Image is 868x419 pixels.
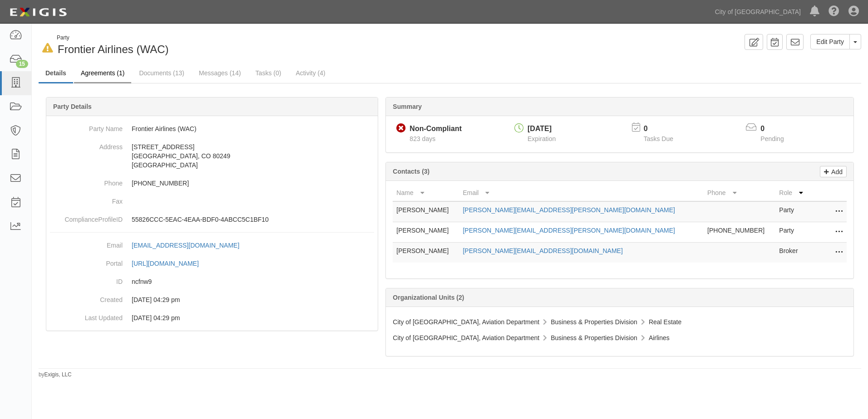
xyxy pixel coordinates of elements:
[50,174,374,192] dd: [PHONE_NUMBER]
[132,215,374,224] p: 55826CCC-5EAC-4EAA-BDF0-4ABCC5C1BF10
[463,247,622,254] a: [PERSON_NAME][EMAIL_ADDRESS][DOMAIN_NAME]
[710,3,805,21] a: City of [GEOGRAPHIC_DATA]
[704,185,775,201] th: Phone
[775,201,810,222] td: Party
[644,124,685,134] p: 0
[39,371,72,379] small: by
[50,120,374,138] dd: Frontier Airlines (WAC)
[50,210,123,224] dt: ComplianceProfileID
[57,34,168,42] div: Party
[289,64,332,82] a: Activity (4)
[39,34,443,57] div: Frontier Airlines (WAC)
[50,174,123,188] dt: Phone
[393,185,459,201] th: Name
[528,135,556,142] span: Expiration
[760,135,784,142] span: Pending
[393,222,459,243] td: [PERSON_NAME]
[810,34,850,49] a: Edit Party
[42,44,53,53] i: In Default since 08/05/2025
[393,201,459,222] td: [PERSON_NAME]
[551,318,637,326] span: Business & Properties Division
[649,318,681,326] span: Real Estate
[820,166,847,177] a: Add
[409,124,462,134] div: Non-Compliant
[409,135,435,142] span: Since 06/30/2023
[53,103,92,110] b: Party Details
[393,318,539,326] span: City of [GEOGRAPHIC_DATA], Aviation Department
[50,273,123,286] dt: ID
[393,103,422,110] b: Summary
[132,64,191,82] a: Documents (13)
[50,273,374,291] dd: ncfnw9
[649,334,670,341] span: Airlines
[50,309,123,322] dt: Last Updated
[393,243,459,263] td: [PERSON_NAME]
[775,243,810,263] td: Broker
[50,236,123,250] dt: Email
[50,120,123,133] dt: Party Name
[463,227,675,234] a: [PERSON_NAME][EMAIL_ADDRESS][PERSON_NAME][DOMAIN_NAME]
[528,124,556,134] div: [DATE]
[644,135,673,142] span: Tasks Due
[249,64,288,82] a: Tasks (0)
[74,64,131,83] a: Agreements (1)
[775,222,810,243] td: Party
[829,6,839,17] i: Help Center - Complianz
[551,334,637,341] span: Business & Properties Division
[50,192,123,206] dt: Fax
[829,166,843,177] p: Add
[16,60,28,68] div: 15
[393,168,429,175] b: Contacts (3)
[50,254,123,268] dt: Portal
[704,222,775,243] td: [PHONE_NUMBER]
[760,124,795,134] p: 0
[50,291,123,304] dt: Created
[132,260,209,267] a: [URL][DOMAIN_NAME]
[44,371,72,378] a: Exigis, LLC
[132,241,239,250] div: [EMAIL_ADDRESS][DOMAIN_NAME]
[50,291,374,309] dd: 06/30/2023 04:29 pm
[7,4,69,20] img: logo-5460c22ac91f19d4615b14bd174203de0afe785f0fc80cf4dbbc73dc1793850b.png
[463,206,675,214] a: [PERSON_NAME][EMAIL_ADDRESS][PERSON_NAME][DOMAIN_NAME]
[393,294,464,301] b: Organizational Units (2)
[775,185,810,201] th: Role
[459,185,704,201] th: Email
[50,138,123,151] dt: Address
[192,64,248,82] a: Messages (14)
[50,138,374,174] dd: [STREET_ADDRESS] [GEOGRAPHIC_DATA], CO 80249 [GEOGRAPHIC_DATA]
[393,334,539,341] span: City of [GEOGRAPHIC_DATA], Aviation Department
[58,43,168,55] span: Frontier Airlines (WAC)
[39,64,73,83] a: Details
[132,242,249,249] a: [EMAIL_ADDRESS][DOMAIN_NAME]
[396,124,406,133] i: Non-Compliant
[50,309,374,327] dd: 06/30/2023 04:29 pm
